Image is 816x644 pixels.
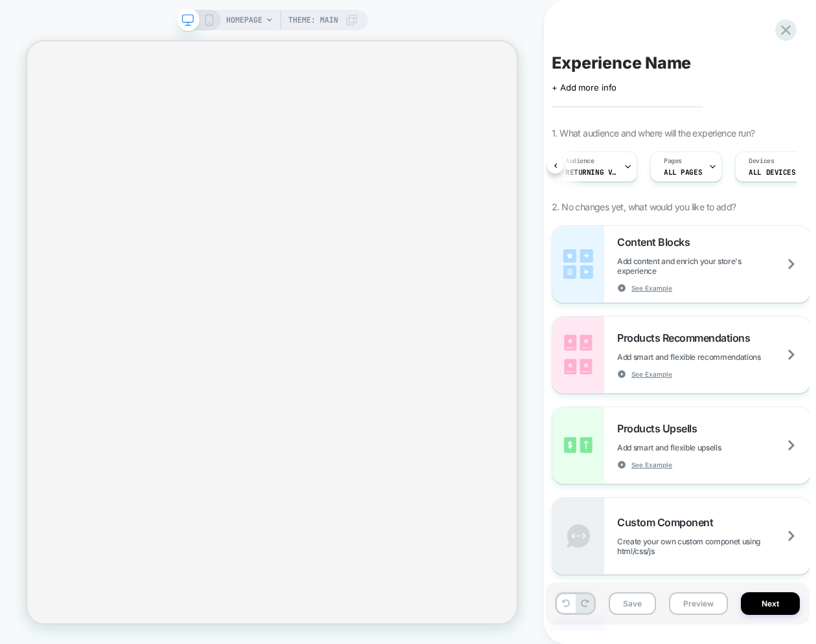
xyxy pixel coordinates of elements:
[749,157,774,166] span: Devices
[631,460,672,469] span: See Example
[631,370,672,379] span: See Example
[749,168,795,177] span: ALL DEVICES
[617,236,696,249] span: Content Blocks
[664,168,702,177] span: ALL PAGES
[617,256,810,276] span: Add content and enrich your store's experience
[741,592,800,615] button: Next
[617,331,756,344] span: Products Recommendations
[565,157,595,166] span: Audience
[617,516,720,529] span: Custom Component
[617,352,793,362] span: Add smart and flexible recommendations
[631,283,672,293] span: See Example
[552,128,754,139] span: 1. What audience and where will the experience run?
[617,443,753,452] span: Add smart and flexible upsells
[669,592,728,615] button: Preview
[552,575,803,617] div: General
[552,201,736,212] span: 2. No changes yet, what would you like to add?
[609,592,656,615] button: Save
[226,10,262,30] span: HOMEPAGE
[288,10,338,30] span: Theme: MAIN
[552,82,617,93] span: + Add more info
[617,422,703,435] span: Products Upsells
[552,53,691,72] span: Experience Name
[565,168,617,177] span: Returning Visitors
[664,157,682,166] span: Pages
[617,537,810,556] span: Create your own custom componet using html/css/js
